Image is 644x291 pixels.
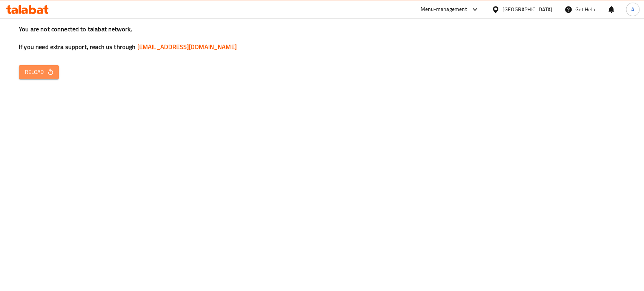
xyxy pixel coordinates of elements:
[631,5,634,14] span: A
[421,5,467,14] div: Menu-management
[503,5,552,14] div: [GEOGRAPHIC_DATA]
[19,65,59,79] button: Reload
[19,25,625,51] h3: You are not connected to talabat network, If you need extra support, reach us through
[137,41,237,52] a: [EMAIL_ADDRESS][DOMAIN_NAME]
[25,67,53,77] span: Reload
